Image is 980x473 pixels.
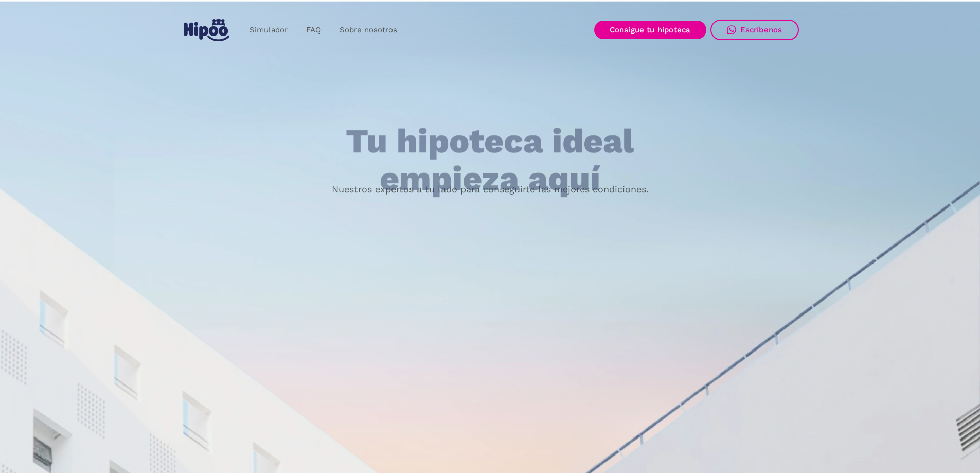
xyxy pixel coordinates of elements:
[330,20,406,40] a: Sobre nosotros
[740,25,782,34] div: Escríbenos
[594,21,706,39] a: Consigue tu hipoteca
[182,15,232,45] a: home
[295,123,685,198] h1: Tu hipoteca ideal empieza aquí
[710,20,799,40] a: Escríbenos
[240,20,297,40] a: Simulador
[297,20,330,40] a: FAQ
